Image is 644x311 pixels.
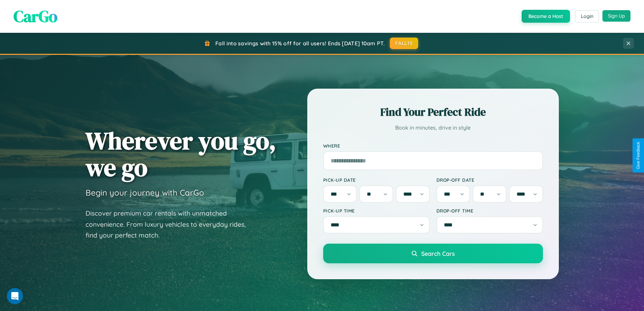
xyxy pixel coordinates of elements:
label: Where [323,143,543,149]
label: Pick-up Date [323,177,430,183]
button: Search Cars [323,244,543,263]
span: Search Cars [421,250,455,257]
h2: Find Your Perfect Ride [323,105,543,119]
button: Sign Up [602,10,630,22]
h3: Begin your journey with CarGo [86,187,204,198]
p: Book in minutes, drive in style [323,123,543,133]
p: Discover premium car rentals with unmatched convenience. From luxury vehicles to everyday rides, ... [86,208,255,241]
span: CarGo [14,5,57,27]
span: Fall into savings with 15% off for all users! Ends [DATE] 10am PT. [215,40,385,47]
iframe: Intercom live chat [7,288,23,304]
label: Drop-off Time [436,208,543,214]
button: FALL15 [390,38,418,49]
div: Give Feedback [636,142,641,169]
h1: Wherever you go, we go [86,127,276,181]
button: Become a Host [522,10,570,23]
button: Login [575,10,599,22]
label: Drop-off Date [436,177,543,183]
label: Pick-up Time [323,208,430,214]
